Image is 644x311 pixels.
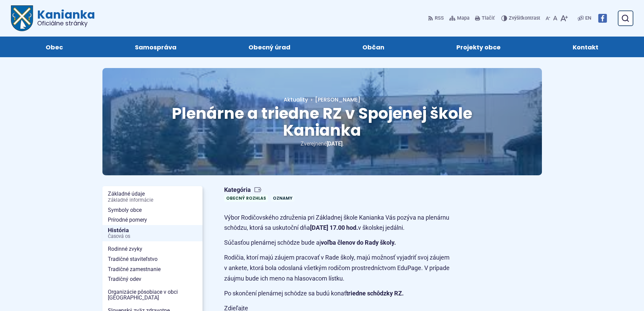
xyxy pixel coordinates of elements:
a: Organizácie pôsobiace v obci [GEOGRAPHIC_DATA] [102,287,202,303]
span: Základné informácie [108,198,197,203]
strong: voľba členov do Rady školy. [321,239,396,246]
span: Oficiálne stránky [37,20,95,26]
a: Symboly obce [102,205,202,215]
span: Prírodné pomery [108,215,197,225]
a: RSS [428,11,445,25]
span: Tradičné staviteľstvo [108,254,197,264]
span: Kategória [224,186,297,194]
a: Samospráva [105,37,206,57]
span: Tradičný odev [108,274,197,284]
span: kontrast [509,16,540,21]
span: Základné údaje [108,189,197,205]
p: Zverejnené . [124,139,520,148]
span: Tlačiť [482,16,495,21]
span: Plenárne a triedne RZ v Spojenej škole Kanianka [172,103,472,141]
button: Zväčšiť veľkosť písma [559,11,569,25]
span: RSS [435,14,444,22]
a: Logo Kanianka, prejsť na domovskú stránku. [11,5,95,31]
p: Rodičia, ktorí majú záujem pracovať v Rade školy, majú možnosť vyjadriť svoj záujem v ankete, kto... [224,252,464,284]
span: Mapa [457,14,470,22]
strong: triedne schôdzky RZ. [346,290,404,297]
a: Tradičné staviteľstvo [102,254,202,264]
button: Zmenšiť veľkosť písma [544,11,552,25]
span: Obecný úrad [248,37,290,57]
span: Projekty obce [456,37,501,57]
a: Obecný úrad [219,37,319,57]
strong: [DATE] 17.00 hod. [310,224,358,231]
a: Obecný rozhlas [224,195,268,202]
a: [PERSON_NAME] [308,96,360,104]
img: Prejsť na domovskú stránku [11,5,33,31]
span: Kontakt [573,37,598,57]
span: Tradičné zamestnanie [108,264,197,274]
span: Samospráva [135,37,176,57]
a: EN [584,14,593,22]
a: Občan [333,37,414,57]
a: Tradičný odev [102,274,202,284]
a: Základné údajeZákladné informácie [102,189,202,205]
span: Obec [46,37,63,57]
button: Tlačiť [474,11,496,25]
p: Po skončení plenárnej schôdze sa budú konať [224,288,464,299]
a: Rodinné zvyky [102,244,202,254]
span: EN [585,14,591,22]
a: Oznamy [271,195,294,202]
button: Nastaviť pôvodnú veľkosť písma [552,11,559,25]
a: Kontakt [544,37,628,57]
a: Tradičné zamestnanie [102,264,202,274]
span: Zvýšiť [509,15,522,21]
span: Organizácie pôsobiace v obci [GEOGRAPHIC_DATA] [108,287,197,303]
p: Súčasťou plenárnej schôdze bude aj [224,238,464,248]
span: [DATE] [327,140,342,147]
a: HistóriaČasová os [102,225,202,242]
a: Mapa [448,11,471,25]
span: Časová os [108,234,197,239]
button: Zvýšiťkontrast [501,11,542,25]
span: [PERSON_NAME] [315,96,360,104]
span: História [108,225,197,242]
span: Rodinné zvyky [108,244,197,254]
span: Občan [362,37,384,57]
p: Výbor Rodičovského združenia pri Základnej škole Kanianka Vás pozýva na plenárnu schôdzu, ktorá s... [224,213,464,233]
a: Prírodné pomery [102,215,202,225]
a: Obec [16,37,92,57]
span: Symboly obce [108,205,197,215]
span: Kanianka [33,9,95,26]
img: Prejsť na Facebook stránku [598,14,607,23]
a: Projekty obce [427,37,530,57]
a: Aktuality [284,96,308,104]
